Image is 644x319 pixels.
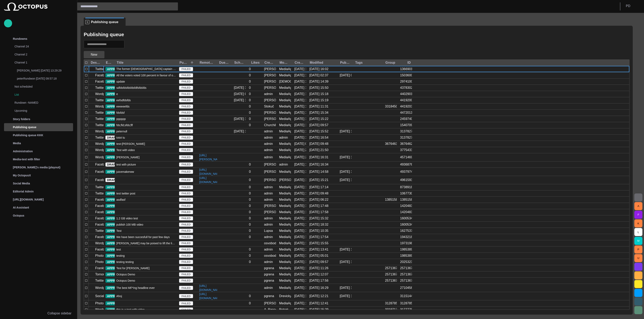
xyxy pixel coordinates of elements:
div: 0 [249,204,251,208]
div: MediaAgent [279,216,291,221]
div: 11/10/2017 17:58 [309,210,328,214]
button: APPROVED [105,92,132,96]
div: MediaAgent [279,123,291,127]
div: Janko [264,73,276,78]
div: 11/2/2020 17:56 [309,278,328,283]
div: 4/20/2016 21:50 [309,148,328,152]
div: Steve [264,162,276,167]
div: 2571367419 [400,272,412,277]
button: M [634,237,642,245]
p: peterRundwon [DATE] 09:57:18 [17,77,73,81]
div: Janko [264,67,276,71]
div: [PERSON_NAME]'s media (playout) [4,163,73,171]
div: 0 [249,222,251,227]
div: 5/16/2013 15:23 [294,67,306,71]
div: pgrena [264,294,274,298]
button: APPROVED [105,266,132,270]
div: 1973198301 [400,241,412,245]
button: APPROVED [105,216,132,220]
div: admin [264,191,273,196]
div: 1366901 [400,67,412,71]
div: 5/11/2016 13:26 [340,155,352,159]
div: 0 [249,104,251,109]
p: [PERSON_NAME]'s media (playout) [13,165,60,169]
button: APPROVED [105,185,132,189]
div: 2571367602 [385,266,397,270]
div: 4419203 [400,104,412,109]
div: 1985389701 [400,247,412,252]
button: APPROVED [105,229,132,233]
button: APPROVED [105,286,132,290]
div: MediaAgent [279,117,291,121]
div: 11/2/2020 17:44 [294,272,306,277]
div: MediaAgent [279,204,291,208]
p: Publishing queue [13,125,36,129]
div: 12/4/2018 15:54 [294,241,306,245]
div: 6/19/2013 11:49 [294,73,306,78]
div: admin [264,260,273,264]
div: 6/1/2016 14:52 [340,170,352,174]
div: 9/29 16:02 [309,67,328,71]
div: MediaAgent [279,129,291,134]
div: 9/29 15:22 [309,117,328,121]
div: admin [264,92,273,96]
div: 1627537801 [400,229,412,233]
div: 0 [249,170,251,174]
div: admin [264,235,273,239]
button: DRAFT [105,178,125,182]
div: 11/10/2017 17:48 [309,204,328,208]
div: 0 [249,185,251,189]
div: 6/1/2016 14:58 [309,170,328,174]
div: MediaAgent [279,92,291,96]
div: [PERSON_NAME] [DATE] 13:29:29 [9,67,73,75]
div: 873891801 [400,185,412,189]
div: 10/29/2018 17:54 [309,235,328,239]
p: P D [626,4,630,8]
div: 7/25/2019 05:01 [309,254,328,258]
button: APPROVED [105,247,132,252]
div: 6/3/2016 11:17 [340,178,352,182]
button: Sort [189,60,195,65]
div: Janko [264,110,276,115]
button: APPROVED [105,111,132,115]
button: APPROVED [105,98,132,102]
button: APPROVED [105,123,132,127]
div: 5/25/2018 06:22 [309,197,328,202]
p: Media [13,141,21,145]
div: 2571367603 [385,272,397,277]
div: 1600534901 [400,216,412,221]
div: pgrena [264,272,274,277]
div: 6/1/2016 13:15 [294,162,306,167]
button: P [634,245,642,254]
div: 4472011 [400,110,412,115]
div: pgrena [264,266,274,270]
ul: main menu [4,35,73,220]
div: 9/17 09:48 [309,191,328,196]
div: 313782706 [400,135,412,140]
div: 154070901 [400,123,412,127]
div: 12/4/2018 16:31 [309,155,328,159]
div: 11/10/2017 17:48 [294,204,306,208]
button: APPROVED [105,104,132,108]
div: Octopus [4,212,73,220]
div: admin [264,135,273,140]
div: MediaAgent [279,98,291,102]
div: 493797404 [400,170,412,174]
div: 3/7/2023 02:37 [309,73,328,78]
div: MediaAgent [279,170,291,174]
div: Lupsa [264,229,273,233]
div: 9/5 11:26 [309,266,328,270]
div: 0 [249,117,251,121]
div: 9/29 15:34 [309,110,328,115]
button: APPROVED [105,117,132,121]
button: APPROVED [105,73,132,77]
div: 2/4/2019 13:40 [340,247,352,252]
div: 3/24/2016 18:10 [340,129,352,134]
div: 0 [249,197,251,202]
button: K [634,219,642,227]
div: admin [264,129,273,134]
div: admin [279,135,288,140]
div: MediaAgent [279,247,291,252]
div: 8/22/2017 16:54 [309,135,328,140]
div: admin [264,148,273,152]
